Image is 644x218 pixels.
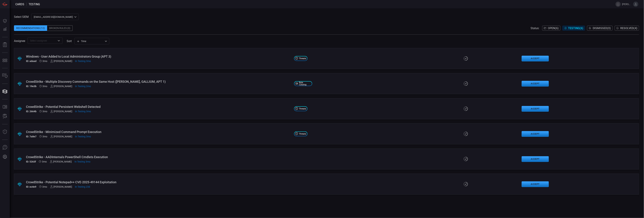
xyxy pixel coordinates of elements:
[1,153,9,161] button: Preferences
[299,57,306,60] span: Threats
[522,156,549,162] button: Accept
[26,135,36,138] h5: ID: 7a8e7
[75,185,90,188] span: Sep 15, 2025 9:22 AM
[26,60,36,62] h5: ID: adaad
[43,135,47,138] span: Jul 09, 2025 4:08 AM
[29,38,56,43] input: Select assignee
[50,160,72,163] div: [PERSON_NAME]
[15,3,24,6] span: Cards
[568,27,583,30] span: Testing ( 6 )
[26,80,291,83] div: CrowdStrike - Multiple Discovery Commands on the Same Host (Turla, GALLIUM, APT 1)
[26,180,291,184] div: CrowdStrike - Potential Notepad++ CVE-2025-49144 Exploitation
[26,110,36,113] h5: ID: 2664b
[1,112,9,121] button: ALERT ANALYSIS
[522,81,549,87] button: Accept
[1,56,9,65] button: MITRE - Detection Posture
[593,27,611,30] span: Dismissed ( 0 )
[1,17,9,25] button: Dashboard
[50,110,72,113] div: [PERSON_NAME]
[43,60,47,62] span: Jul 17, 2025 9:37 AM
[42,160,47,163] span: Jul 02, 2025 2:53 AM
[75,110,91,113] span: Jul 22, 2025 4:48 PM
[26,185,36,188] h5: ID: ec4e9
[50,60,72,62] div: [PERSON_NAME]
[299,133,306,135] span: Threats
[26,105,291,109] div: CrowdStrike - Potential Persistent Webshell Detected
[615,26,639,31] button: Resolved(4)
[67,39,72,43] label: sort
[1,41,9,49] button: Reports
[522,181,549,187] button: Accept
[1,143,9,152] button: Ask Us A Question
[522,106,549,112] button: Accept
[531,27,539,30] span: Status:
[26,85,36,88] h5: ID: 19e3b
[522,131,549,137] button: Accept
[47,25,73,31] div: Broken Rules (0)
[75,60,91,62] span: Jul 21, 2025 3:17 PM
[50,185,72,188] div: [PERSON_NAME]
[75,135,91,138] span: Jul 15, 2025 9:07 AM
[1,128,9,136] button: Threat Intelligence
[1,25,9,34] button: Detections
[43,85,47,88] span: Jul 17, 2025 9:37 AM
[299,82,311,86] span: Rule Catalog
[26,130,291,134] div: CrowdStrike - Minimized Command Prompt Execution
[622,3,632,6] span: [PERSON_NAME].[PERSON_NAME]
[26,160,36,163] h5: ID: 5263f
[26,55,291,58] div: Windows - User Added to Local Administrators Group (APT 3)
[548,27,559,30] span: Open ( 6 )
[1,103,9,111] button: Rule Catalog
[299,108,306,110] span: Threats
[14,39,25,43] span: Assignee
[56,38,61,43] button: Open
[1,72,9,80] button: Inventory
[75,85,91,88] span: Jul 24, 2025 3:07 PM
[77,39,104,43] div: Time
[542,26,560,31] button: Open(6)
[562,26,585,31] button: Testing(6)
[14,25,47,31] div: Recommendations (12)
[50,135,72,138] div: [PERSON_NAME]
[587,26,613,31] button: Dismissed(0)
[42,185,47,188] span: Jul 01, 2025 8:00 AM
[522,56,549,61] button: Accept
[29,3,40,6] span: testing
[620,27,638,30] span: Resolved ( 4 )
[43,110,47,113] span: Jul 17, 2025 9:36 AM
[14,15,29,19] label: Select SIEM
[1,87,9,96] button: Cards
[50,85,72,88] div: [PERSON_NAME]
[34,15,73,19] p: [EMAIL_ADDRESS][DOMAIN_NAME]
[26,155,291,159] div: CrowdStrike - AADInternals PowerShell Cmdlets Execution
[75,160,91,163] span: Jul 07, 2025 11:37 AM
